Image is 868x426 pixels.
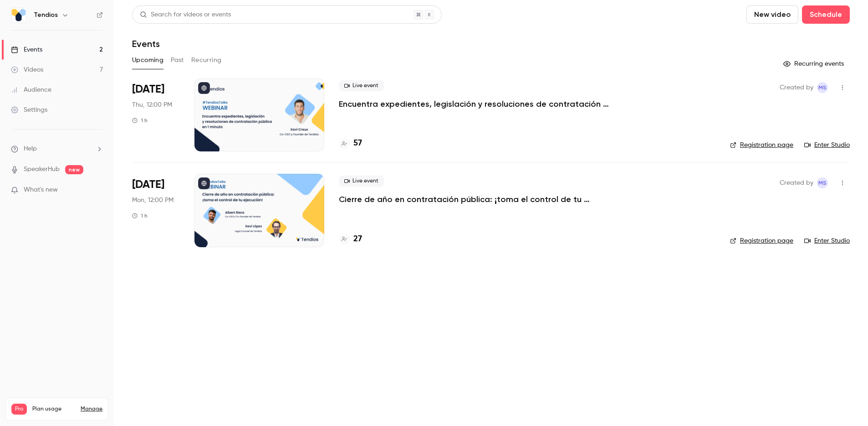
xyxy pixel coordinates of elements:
[65,165,83,174] span: new
[24,185,58,195] span: What's new
[339,99,612,109] a: Encuentra expedientes, legislación y resoluciones de contratación pública en 1 minuto
[11,404,27,415] span: Pro
[746,5,798,24] button: New video
[339,80,384,91] span: Live event
[11,144,103,154] li: help-dropdown-opener
[818,82,827,93] span: MS
[92,186,103,194] iframe: Noticeable Trigger
[191,53,222,68] button: Recurring
[339,194,612,205] a: Cierre de año en contratación pública: ¡toma el control de tu ejecución!
[339,233,362,245] a: 27
[780,177,813,188] span: Created by
[817,82,828,93] span: Maria Serra
[132,117,148,124] div: 1 h
[339,176,384,187] span: Live event
[132,177,164,192] span: [DATE]
[32,405,75,413] span: Plan usage
[804,140,850,150] a: Enter Studio
[353,137,362,150] h4: 57
[11,85,51,94] div: Audience
[34,10,58,20] h6: Tendios
[353,233,362,245] h4: 27
[817,177,828,188] span: Maria Serra
[132,53,163,68] button: Upcoming
[804,236,850,245] a: Enter Studio
[802,5,850,24] button: Schedule
[11,65,43,74] div: Videos
[11,105,47,114] div: Settings
[780,82,813,93] span: Created by
[818,177,827,188] span: MS
[24,165,60,174] a: SpeakerHub
[24,144,37,154] span: Help
[132,38,160,49] h1: Events
[339,137,362,150] a: 57
[132,100,172,109] span: Thu, 12:00 PM
[171,53,184,68] button: Past
[132,78,180,151] div: Oct 9 Thu, 12:00 PM (Europe/Madrid)
[11,8,26,22] img: Tendios
[132,174,180,247] div: Oct 20 Mon, 12:00 PM (Europe/Madrid)
[11,45,42,54] div: Events
[132,82,164,97] span: [DATE]
[730,140,793,150] a: Registration page
[81,405,102,413] a: Manage
[132,212,148,219] div: 1 h
[132,196,174,205] span: Mon, 12:00 PM
[140,10,231,20] div: Search for videos or events
[730,236,793,245] a: Registration page
[779,57,850,71] button: Recurring events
